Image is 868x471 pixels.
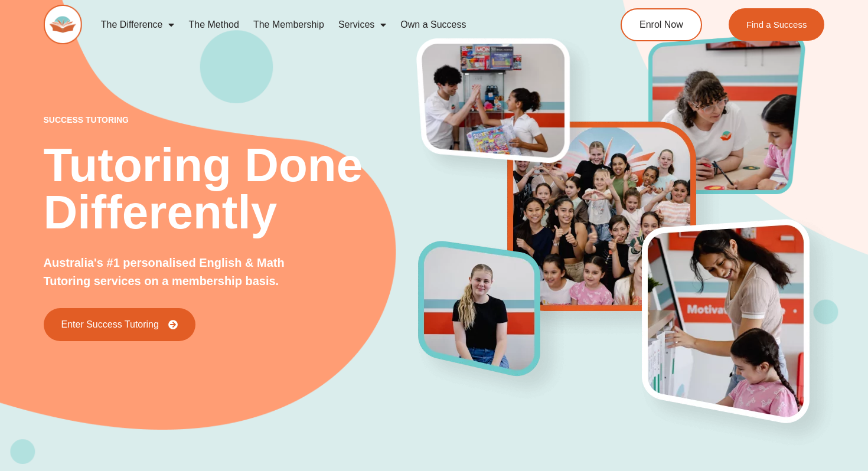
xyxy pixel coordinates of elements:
[746,20,807,29] span: Find a Success
[61,320,159,329] span: Enter Success Tutoring
[729,8,825,41] a: Find a Success
[94,11,576,38] nav: Menu
[44,254,318,290] p: Australia's #1 personalised English & Math Tutoring services on a membership basis.
[621,8,702,41] a: Enrol Now
[44,116,419,124] p: success tutoring
[331,11,393,38] a: Services
[94,11,182,38] a: The Difference
[246,11,331,38] a: The Membership
[639,20,683,30] span: Enrol Now
[393,11,473,38] a: Own a Success
[44,308,195,341] a: Enter Success Tutoring
[181,11,246,38] a: The Method
[44,142,419,236] h2: Tutoring Done Differently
